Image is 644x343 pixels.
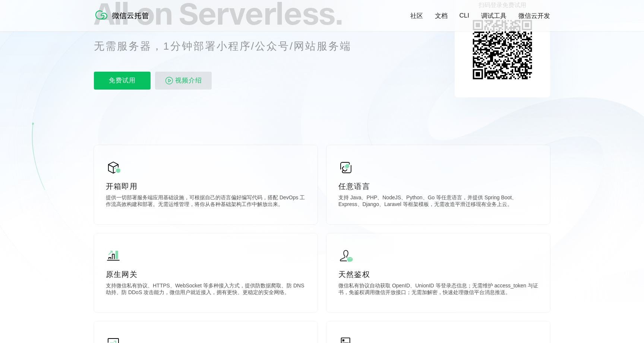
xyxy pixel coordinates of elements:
a: CLI [460,12,469,19]
a: 微信云开发 [518,12,550,20]
a: 文档 [435,12,448,20]
p: 提供一切部署服务端应用基础设施，可根据自己的语言偏好编写代码，搭配 DevOps 工作流高效构建和部署。无需运维管理，将你从各种基础架构工作中解放出来。 [106,194,306,209]
p: 原生网关 [106,269,306,280]
a: 调试工具 [481,12,506,20]
a: 社区 [410,12,423,20]
a: 微信云托管 [94,17,154,24]
p: 免费试用 [94,72,151,90]
p: 支持 Java、PHP、NodeJS、Python、Go 等任意语言，并提供 Spring Boot、Express、Django、Laravel 等框架模板，无需改造平滑迁移现有业务上云。 [338,194,538,209]
span: 视频介绍 [175,72,202,90]
p: 天然鉴权 [338,269,538,280]
p: 支持微信私有协议、HTTPS、WebSocket 等多种接入方式，提供防数据爬取、防 DNS 劫持、防 DDoS 攻击能力，微信用户就近接入，拥有更快、更稳定的安全网络。 [106,283,306,297]
img: 微信云托管 [94,7,154,22]
p: 开箱即用 [106,181,306,191]
p: 任意语言 [338,181,538,191]
p: 无需服务器，1分钟部署小程序/公众号/网站服务端 [94,39,365,54]
p: 微信私有协议自动获取 OpenID、UnionID 等登录态信息；无需维护 access_token 与证书，免鉴权调用微信开放接口；无需加解密，快速处理微信平台消息推送。 [338,283,538,297]
img: video_play.svg [165,76,174,85]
